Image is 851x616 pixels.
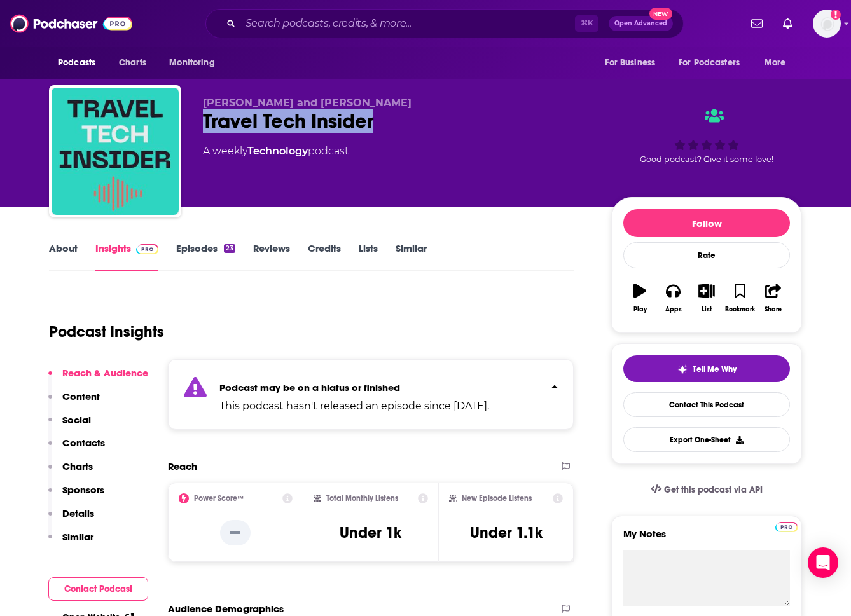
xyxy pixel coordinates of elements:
[813,10,841,38] span: Logged in as philtrina.farquharson
[48,577,148,601] button: Contact Podcast
[677,364,688,374] img: tell me why sparkle
[765,54,786,72] span: More
[326,494,398,503] h2: Total Monthly Listens
[48,414,91,437] button: Social
[49,242,78,271] a: About
[746,13,768,34] a: Show notifications dropdown
[203,144,349,159] div: A weekly podcast
[470,523,543,542] h3: Under 1.1k
[775,520,798,532] a: Pro website
[614,20,667,27] span: Open Advanced
[62,390,100,402] p: Content
[205,9,684,38] div: Search podcasts, credits, & more...
[665,306,682,313] div: Apps
[725,306,755,313] div: Bookmark
[219,381,400,394] strong: Podcast may be on a hiatus or finished
[723,275,756,321] button: Bookmark
[757,275,790,321] button: Share
[596,51,671,75] button: open menu
[623,355,790,382] button: tell me why sparkleTell Me Why
[95,242,158,271] a: InsightsPodchaser Pro
[62,414,91,426] p: Social
[308,242,341,271] a: Credits
[623,528,790,550] label: My Notes
[765,306,782,313] div: Share
[168,460,197,472] h2: Reach
[640,474,773,505] a: Get this podcast via API
[176,242,235,271] a: Episodes23
[679,54,740,72] span: For Podcasters
[778,13,798,34] a: Show notifications dropdown
[48,367,148,390] button: Reach & Audience
[633,306,647,313] div: Play
[224,244,235,253] div: 23
[359,242,378,271] a: Lists
[640,154,773,164] span: Good podcast? Give it some love!
[831,10,841,20] svg: Add a profile image
[756,51,802,75] button: open menu
[702,306,712,313] div: List
[623,427,790,452] button: Export One-Sheet
[62,531,93,543] p: Similar
[160,51,231,75] button: open menu
[48,390,100,414] button: Content
[169,54,214,72] span: Monitoring
[194,494,244,503] h2: Power Score™
[62,507,94,519] p: Details
[220,520,251,545] p: --
[609,16,673,31] button: Open AdvancedNew
[813,10,841,38] button: Show profile menu
[240,13,575,34] input: Search podcasts, credits, & more...
[48,531,93,554] button: Similar
[168,603,284,615] h2: Audience Demographics
[623,275,656,321] button: Play
[49,322,164,341] h1: Podcast Insights
[605,54,655,72] span: For Business
[62,437,105,449] p: Contacts
[219,399,489,414] p: This podcast hasn't released an episode since [DATE].
[623,242,790,268] div: Rate
[52,88,179,215] img: Travel Tech Insider
[670,51,758,75] button: open menu
[253,242,290,271] a: Reviews
[62,367,148,379] p: Reach & Audience
[48,437,105,460] button: Contacts
[693,364,737,374] span: Tell Me Why
[340,523,401,542] h3: Under 1k
[49,51,112,75] button: open menu
[664,484,763,495] span: Get this podcast via API
[58,54,95,72] span: Podcasts
[203,97,412,109] span: [PERSON_NAME] and [PERSON_NAME]
[168,359,574,430] section: Click to expand status details
[690,275,723,321] button: List
[808,547,838,578] div: Open Intercom Messenger
[62,460,93,472] p: Charts
[48,460,93,484] button: Charts
[396,242,427,271] a: Similar
[119,54,146,72] span: Charts
[649,8,672,20] span: New
[111,51,154,75] a: Charts
[48,507,94,531] button: Details
[656,275,689,321] button: Apps
[136,244,158,254] img: Podchaser Pro
[62,484,104,496] p: Sponsors
[813,10,841,38] img: User Profile
[48,484,104,507] button: Sponsors
[575,15,598,32] span: ⌘ K
[623,392,790,417] a: Contact This Podcast
[10,11,132,36] img: Podchaser - Follow, Share and Rate Podcasts
[247,145,308,157] a: Technology
[611,97,802,175] div: Good podcast? Give it some love!
[462,494,532,503] h2: New Episode Listens
[623,209,790,237] button: Follow
[775,522,798,532] img: Podchaser Pro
